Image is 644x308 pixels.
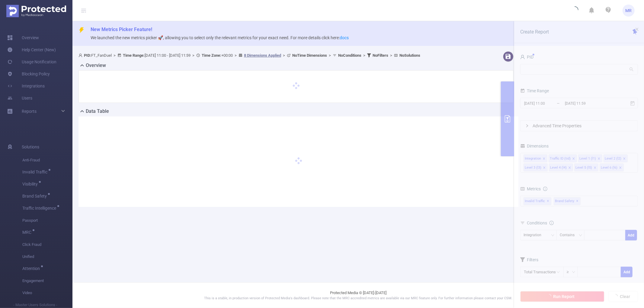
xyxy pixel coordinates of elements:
[112,53,117,58] span: >
[91,35,349,40] span: We launched the new metrics picker 🚀, allowing you to select only the relevant metrics for your e...
[22,251,72,263] span: Unified
[22,266,42,271] span: Attention
[78,27,85,33] i: icon: thunderbolt
[22,239,72,251] span: Click Fraud
[191,53,196,58] span: >
[22,206,58,210] span: Traffic Intelligence
[22,194,49,198] span: Brand Safety
[22,105,37,117] a: Reports
[7,56,56,68] a: Usage Notification
[123,53,145,58] b: Time Range:
[91,27,152,32] span: New Metrics Picker Feature!
[327,53,333,58] span: >
[292,53,327,58] b: No Time Dimensions
[72,282,644,308] footer: Protected Media © [DATE]-[DATE]
[22,275,72,287] span: Engagement
[22,182,40,186] span: Visibility
[22,214,72,227] span: Passport
[7,44,56,56] a: Help Center (New)
[388,53,394,58] span: >
[7,68,50,80] a: Blocking Policy
[7,80,45,92] a: Integrations
[88,296,629,301] p: This is a stable, in production version of Protected Media's dashboard. Please note that the MRC ...
[340,35,349,40] a: docs
[22,230,34,234] span: MRC
[22,109,37,114] span: Reports
[22,141,39,153] span: Solutions
[233,53,239,58] span: >
[635,27,639,31] i: icon: close
[626,5,632,17] span: MR
[7,32,39,44] a: Overview
[338,53,361,58] b: No Conditions
[399,53,420,58] b: No Solutions
[244,53,281,58] u: 8 Dimensions Applied
[78,53,420,58] span: FT_FanDuel [DATE] 11:00 - [DATE] 11:59 +00:00
[373,53,388,58] b: No Filters
[86,108,109,115] h2: Data Table
[635,26,639,33] button: icon: close
[6,5,66,17] img: Protected Media
[78,53,84,57] i: icon: user
[22,287,72,299] span: Video
[361,53,367,58] span: >
[86,62,106,69] h2: Overview
[84,53,91,58] b: PID:
[7,92,32,104] a: Users
[571,6,578,15] i: icon: loading
[202,53,221,58] b: Time Zone:
[22,170,50,174] span: Invalid Traffic
[22,154,72,166] span: Anti-Fraud
[281,53,287,58] span: >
